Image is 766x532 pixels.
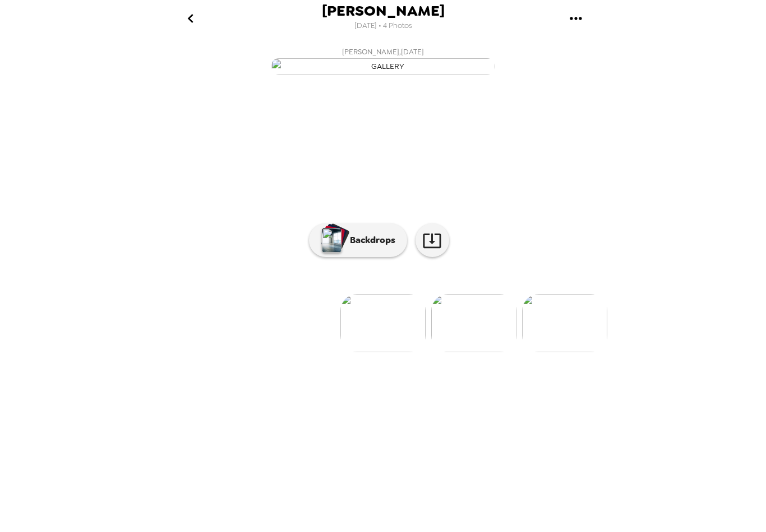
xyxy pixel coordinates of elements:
[344,234,395,247] p: Backdrops
[342,45,424,58] span: [PERSON_NAME] , [DATE]
[322,3,445,18] span: [PERSON_NAME]
[309,223,407,257] button: Backdrops
[271,58,495,74] img: gallery
[431,294,516,352] img: gallery
[340,294,426,352] img: gallery
[354,18,412,34] span: [DATE] • 4 Photos
[522,294,607,352] img: gallery
[159,42,607,78] button: [PERSON_NAME],[DATE]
